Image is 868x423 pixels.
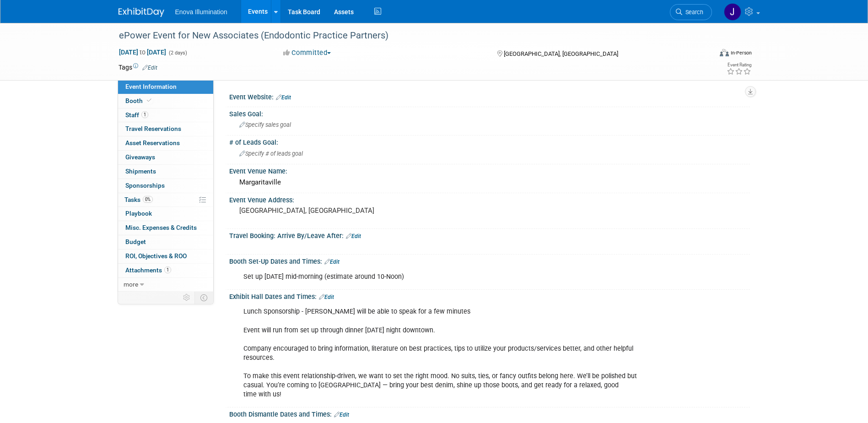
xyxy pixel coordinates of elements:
[118,179,213,193] a: Sponsorships
[229,290,750,302] div: Exhibit Hall Dates and Times:
[125,252,187,260] span: ROI, Objectives & ROO
[125,182,165,189] span: Sponsorships
[118,165,213,179] a: Shipments
[239,121,291,128] span: Specify sales goal
[147,98,151,103] i: Booth reservation complete
[229,229,750,241] div: Travel Booking: Arrive By/Leave After:
[125,111,148,119] span: Staff
[125,139,180,146] span: Asset Reservations
[125,224,197,231] span: Misc. Expenses & Credits
[124,196,153,203] span: Tasks
[125,83,177,90] span: Event Information
[138,49,147,56] span: to
[118,151,213,164] a: Giveaways
[175,8,227,16] span: Enova Illumination
[118,122,213,136] a: Travel Reservations
[727,63,751,67] div: Event Rating
[280,48,334,58] button: Committed
[239,150,303,157] span: Specify # of leads goal
[229,164,750,176] div: Event Venue Name:
[237,268,649,286] div: Set up [DATE] mid-morning (estimate around 10-Noon)
[118,193,213,207] a: Tasks0%
[682,9,703,16] span: Search
[334,412,349,418] a: Edit
[670,4,712,20] a: Search
[125,97,153,104] span: Booth
[119,48,167,56] span: [DATE] [DATE]
[229,90,750,102] div: Event Website:
[236,175,743,190] div: Margaritaville
[504,50,618,57] span: [GEOGRAPHIC_DATA], [GEOGRAPHIC_DATA]
[319,294,334,300] a: Edit
[142,65,157,71] a: Edit
[164,266,171,273] span: 1
[125,266,171,274] span: Attachments
[658,48,752,61] div: Event Format
[116,27,698,44] div: ePower Event for New Associates (Endodontic Practice Partners)
[346,233,361,239] a: Edit
[276,94,291,101] a: Edit
[141,111,148,118] span: 1
[118,108,213,122] a: Staff1
[229,107,750,119] div: Sales Goal:
[239,206,436,215] pre: [GEOGRAPHIC_DATA], [GEOGRAPHIC_DATA]
[168,50,187,56] span: (2 days)
[125,238,146,245] span: Budget
[125,153,155,161] span: Giveaways
[118,80,213,94] a: Event Information
[118,207,213,221] a: Playbook
[229,255,750,266] div: Booth Set-Up Dates and Times:
[118,278,213,292] a: more
[118,235,213,249] a: Budget
[143,196,153,203] span: 0%
[125,168,156,175] span: Shipments
[194,292,213,304] td: Toggle Event Tabs
[125,210,152,217] span: Playbook
[229,193,750,205] div: Event Venue Address:
[119,63,157,72] td: Tags
[118,264,213,277] a: Attachments1
[229,136,750,147] div: # of Leads Goal:
[118,221,213,235] a: Misc. Expenses & Credits
[118,136,213,150] a: Asset Reservations
[237,303,649,404] div: Lunch Sponsorship - [PERSON_NAME] will be able to speak for a few minutes Event will run from set...
[119,8,164,17] img: ExhibitDay
[179,292,195,304] td: Personalize Event Tab Strip
[730,49,752,56] div: In-Person
[118,94,213,108] a: Booth
[229,407,750,419] div: Booth Dismantle Dates and Times:
[124,281,138,288] span: more
[118,249,213,263] a: ROI, Objectives & ROO
[724,3,741,21] img: Janelle Tlusty
[125,125,181,132] span: Travel Reservations
[324,259,340,265] a: Edit
[720,49,729,56] img: Format-Inperson.png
